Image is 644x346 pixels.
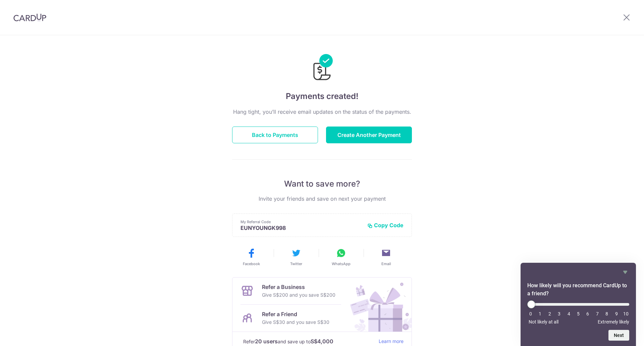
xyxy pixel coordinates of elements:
span: Not likely at all [529,319,558,325]
p: Give S$30 and you save S$30 [262,318,329,326]
button: Copy Code [367,222,404,229]
li: 4 [566,311,572,316]
p: Refer and save up to [243,337,373,346]
p: Want to save more? [232,179,412,189]
p: My Referral Code [240,219,362,225]
p: Invite your friends and save on next your payment [232,195,412,203]
li: 5 [575,311,582,316]
span: Facebook [243,261,260,266]
span: Email [381,261,391,266]
li: 1 [537,311,543,316]
p: Refer a Business [262,283,335,291]
span: WhatsApp [332,261,351,266]
p: Give S$200 and you save S$200 [262,291,335,299]
button: Facebook [231,248,271,266]
li: 8 [603,311,610,316]
button: Email [366,248,406,266]
li: 3 [556,311,562,316]
button: Twitter [276,248,316,266]
img: Refer [344,278,412,332]
h4: Payments created! [232,90,412,102]
a: Learn more [379,337,404,346]
li: 2 [546,311,553,316]
button: Next question [608,330,629,341]
li: 9 [613,311,620,316]
span: Extremely likely [598,319,629,325]
li: 6 [584,311,591,316]
button: Back to Payments [232,127,318,143]
div: How likely will you recommend CardUp to a friend? Select an option from 0 to 10, with 0 being Not... [527,300,629,325]
p: Refer a Friend [262,310,329,318]
strong: S$4,000 [311,337,333,345]
li: 0 [527,311,534,316]
button: Create Another Payment [326,127,412,143]
li: 7 [594,311,601,316]
li: 10 [623,311,629,316]
img: CardUp [13,13,46,21]
div: How likely will you recommend CardUp to a friend? Select an option from 0 to 10, with 0 being Not... [527,268,629,341]
p: Hang tight, you’ll receive email updates on the status of the payments. [232,108,412,116]
img: Payments [311,54,333,82]
strong: 20 users [255,337,278,345]
button: WhatsApp [321,248,361,266]
span: Twitter [290,261,302,266]
h2: How likely will you recommend CardUp to a friend? Select an option from 0 to 10, with 0 being Not... [527,282,629,298]
p: EUNYOUNGK998 [240,225,362,231]
button: Hide survey [621,268,629,276]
